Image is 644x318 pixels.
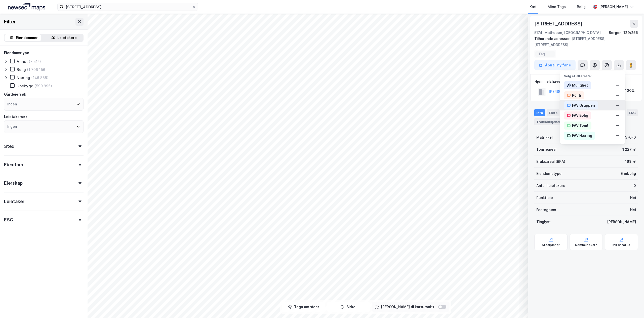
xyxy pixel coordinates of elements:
div: Næring [17,75,30,80]
div: Ubebygd [17,84,33,88]
div: Sted [4,143,15,149]
div: 1 227 ㎡ [622,146,636,152]
div: Kontrollprogram for chat [619,294,644,318]
div: Tinglyst [536,219,551,225]
div: FAV Bolig [572,112,588,118]
div: Ingen [7,124,17,130]
button: Tegn områder [282,302,325,312]
input: Søk på adresse, matrikkel, gårdeiere, leietakere eller personer [64,3,192,11]
div: Antall leietakere [536,183,565,189]
div: Velg et alternativ [560,71,625,78]
div: ESG [4,217,13,223]
div: [PERSON_NAME] [599,4,628,10]
iframe: Chat Widget [619,294,644,318]
div: Bruksareal (BRA) [536,158,565,165]
div: Politi [572,92,581,98]
div: Annet [17,59,28,64]
button: Sirkel [327,302,370,312]
div: [STREET_ADDRESS] [534,20,584,28]
div: Eiendomstype [4,50,29,56]
div: Mine Tags [548,4,566,10]
div: (1 706 156) [27,67,47,72]
div: Ingen [7,101,17,107]
button: Åpne i ny fane [534,60,576,70]
div: Leietakersøk [4,114,27,120]
div: FAV Tomt [572,123,588,129]
div: Filter [4,18,16,26]
input: Tag [538,52,552,56]
div: FAV Gruppen [572,102,595,108]
div: 5174, Mathopen, [GEOGRAPHIC_DATA] [534,30,601,36]
div: Nei [630,207,636,213]
div: Leietaker [4,198,24,205]
div: Eierskap [4,180,22,186]
div: Enebolig [621,171,636,177]
div: 168 ㎡ [625,158,636,165]
div: (146 868) [31,75,49,80]
div: Mulighet [572,82,588,88]
div: Festegrunn [536,207,556,213]
div: Eiendommer [16,35,38,41]
div: Eiendomstype [536,171,561,177]
div: 0 [633,183,636,189]
img: logo.a4113a55bc3d86da70a041830d287a7e.svg [8,3,45,11]
div: Nei [630,195,636,201]
div: Leietakere [57,35,77,41]
div: Gårdeiersøk [4,91,26,97]
div: Bolig [577,4,586,10]
div: Transaksjoner [534,118,569,125]
div: Eiendom [4,162,23,168]
div: 100% [625,88,635,94]
div: Kommunekart [575,243,597,247]
div: Kart [530,4,537,10]
div: [STREET_ADDRESS], [STREET_ADDRESS] [534,36,634,48]
div: Bolig [17,67,26,72]
div: Bergen, 129/255 [609,30,638,36]
div: Tomteareal [536,146,556,152]
div: Punktleie [536,195,553,201]
div: [PERSON_NAME] til kartutsnitt [381,304,434,310]
div: Info [534,109,545,116]
div: Hjemmelshaver [535,78,638,85]
span: Tilhørende adresser: [534,36,572,41]
div: Arealplaner [542,243,560,247]
div: Miljøstatus [613,243,630,247]
div: (599 895) [34,84,52,88]
div: Matrikkel [536,134,553,140]
div: [PERSON_NAME] [607,219,636,225]
div: Eiere [547,109,559,116]
div: (7 512) [29,59,41,64]
div: ESG [627,109,638,116]
div: FAV Næring [572,133,592,139]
